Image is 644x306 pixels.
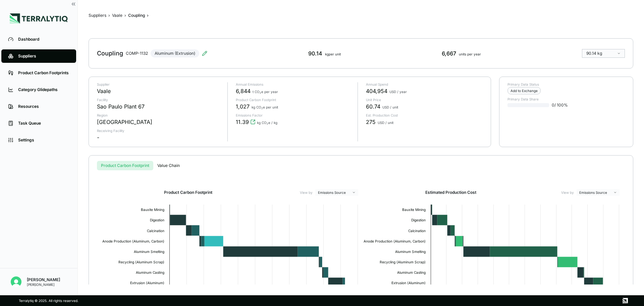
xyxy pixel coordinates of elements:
[408,229,426,233] text: Calcination
[97,113,222,117] p: Region
[267,122,268,125] sub: 2
[236,82,353,86] p: Annual Emissions
[18,104,69,109] div: Resources
[236,102,250,111] span: 1,027
[97,129,222,133] p: Receiving Facility
[364,239,426,243] text: Anode Production (Aluminum, Carbon)
[150,218,164,222] text: Digestion
[97,102,145,111] div: Sao Paulo Plant 67
[236,98,353,102] p: Product Carbon Footprint
[18,137,69,143] div: Settings
[11,276,21,287] img: Anirudh Verma
[97,118,152,126] div: [GEOGRAPHIC_DATA]
[147,13,149,18] span: ›
[402,208,426,212] text: Bauxite Mining
[442,49,481,57] div: 6,667
[250,119,256,125] svg: View audit trail
[366,113,483,117] p: Est. Production Cost
[18,70,69,76] div: Product Carbon Footprints
[97,49,123,57] div: Coupling
[577,189,620,196] button: Emissions Source
[89,13,106,18] button: Suppliers
[97,98,222,102] p: Facility
[260,91,261,94] sub: 2
[136,270,164,275] text: Aluminum Casting
[8,274,24,290] button: Open user button
[459,52,481,56] span: units per year
[378,121,393,125] span: USD / unit
[366,98,483,102] p: Unit Price
[425,190,476,195] h2: Estimated Production Cost
[397,270,426,275] text: Aluminum Casting
[507,87,541,94] div: Add to Exchange
[257,121,277,125] span: kg CO e / kg
[252,105,278,109] span: kg CO e per unit
[507,82,625,86] p: Primary Data Status
[389,90,407,94] span: USD / year
[141,208,164,212] text: Bauxite Mining
[391,281,426,285] text: Extrusion (Aluminum)
[236,113,353,117] p: Emissions Factor
[112,13,122,18] button: Vaale
[10,13,68,24] img: Logo
[308,49,341,57] div: 90.14
[130,281,164,285] text: Extrusion (Aluminum)
[552,102,568,108] span: 0 / 100 %
[128,13,145,18] div: Coupling
[147,229,164,233] text: Calcination
[380,260,426,264] text: Recycling (Aluminum Scrap)
[97,161,153,170] button: Product Carbon Footprint
[236,118,249,126] span: 11.39
[164,190,212,195] h2: Product Carbon Footprint
[18,53,69,59] div: Suppliers
[561,190,574,194] label: View by
[126,51,148,56] div: COMP-1132
[300,190,313,194] label: View by
[97,82,222,86] p: Supplier
[507,97,625,101] p: Primary Data Share
[18,37,69,42] div: Dashboard
[97,161,625,170] div: s
[108,13,110,18] span: ›
[411,218,426,222] text: Digestion
[124,13,126,18] span: ›
[102,239,164,243] text: Anode Production (Aluminum, Carbon)
[253,90,278,94] span: t CO e per year
[325,52,341,56] span: kg per unit
[134,250,164,254] text: Aluminum Smelting
[315,189,358,196] button: Emissions Source
[153,161,184,170] button: Value Chain
[236,87,251,95] span: 6,844
[118,260,164,264] text: Recycling (Aluminum Scrap)
[97,87,111,95] div: Vaale
[582,49,625,58] button: 90.14 kg
[382,105,398,109] span: USD / unit
[366,87,387,95] span: 404,954
[366,82,483,86] p: Annual Spend
[366,102,380,111] span: 60.74
[18,121,69,126] div: Task Queue
[261,107,263,110] sub: 2
[27,282,60,287] div: [PERSON_NAME]
[395,250,426,254] text: Aluminum Smelting
[97,133,99,141] div: -
[18,87,69,92] div: Category Glidepaths
[27,277,60,282] div: [PERSON_NAME]
[366,118,376,126] span: 275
